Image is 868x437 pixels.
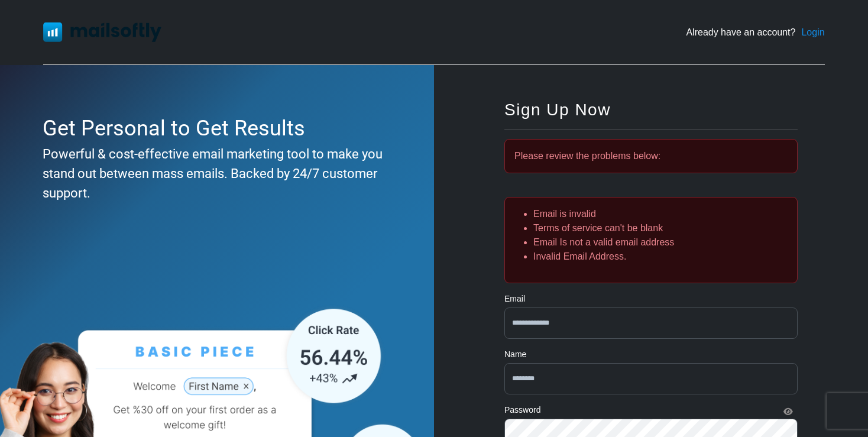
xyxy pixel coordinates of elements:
[783,407,793,416] i: Show Password
[533,235,788,250] li: Email Is not a valid email address
[504,101,611,119] span: Sign Up Now
[43,144,385,203] div: Powerful & cost-effective email marketing tool to make you stand out between mass emails. Backed ...
[801,25,824,40] a: Login
[686,25,824,40] div: Already have an account?
[533,250,788,264] li: Invalid Email Address.
[43,112,385,144] div: Get Personal to Get Results
[504,404,540,416] label: Password
[504,348,526,361] label: Name
[533,207,788,221] li: Email is invalid
[533,221,788,235] li: Terms of service can't be blank
[504,293,525,305] label: Email
[43,22,161,41] img: Mailsoftly
[504,139,798,173] div: Please review the problems below:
